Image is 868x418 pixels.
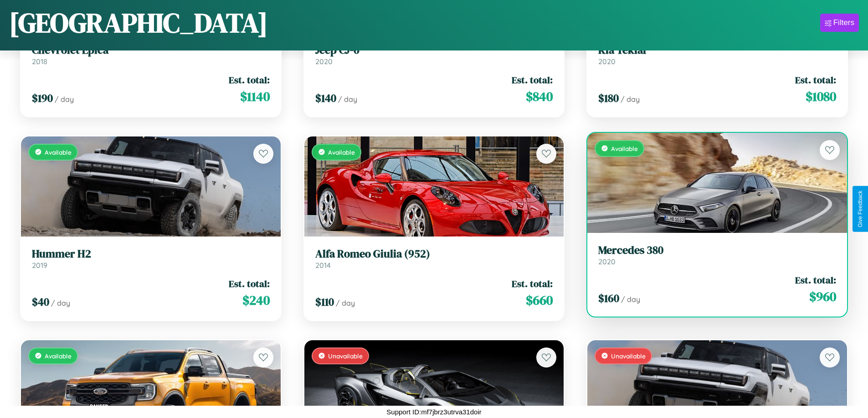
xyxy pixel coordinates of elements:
[809,287,836,306] span: $ 960
[598,44,836,66] a: Kia Tekiar2020
[806,87,836,106] span: $ 1080
[621,95,640,104] span: / day
[611,352,646,360] span: Unavailable
[336,298,355,307] span: / day
[315,91,336,106] span: $ 140
[32,57,47,66] span: 2018
[9,4,268,41] h1: [GEOGRAPHIC_DATA]
[328,148,355,156] span: Available
[32,44,270,66] a: Chevrolet Epica2018
[598,257,616,266] span: 2020
[45,148,72,156] span: Available
[526,87,553,106] span: $ 840
[598,91,619,106] span: $ 180
[512,73,553,86] span: Est. total:
[328,352,363,360] span: Unavailable
[315,247,553,261] h3: Alfa Romeo Giulia (952)
[795,273,836,287] span: Est. total:
[32,294,49,309] span: $ 40
[315,261,331,270] span: 2014
[315,44,553,66] a: Jeep CJ-62020
[32,247,270,261] h3: Hummer H2
[229,73,270,86] span: Est. total:
[315,44,553,57] h3: Jeep CJ-6
[621,295,640,304] span: / day
[32,247,270,270] a: Hummer H22019
[386,406,481,418] p: Support ID: mf7jbrz3utrva31doir
[526,291,553,309] span: $ 660
[45,352,72,360] span: Available
[229,277,270,290] span: Est. total:
[820,14,859,32] button: Filters
[512,277,553,290] span: Est. total:
[611,145,638,152] span: Available
[598,244,836,257] h3: Mercedes 380
[32,44,270,57] h3: Chevrolet Epica
[240,87,270,106] span: $ 1140
[598,244,836,266] a: Mercedes 3802020
[598,57,616,66] span: 2020
[795,73,836,86] span: Est. total:
[598,44,836,57] h3: Kia Tekiar
[315,57,333,66] span: 2020
[315,247,553,270] a: Alfa Romeo Giulia (952)2014
[598,291,619,306] span: $ 160
[833,18,854,27] div: Filters
[338,95,357,104] span: / day
[32,261,47,270] span: 2019
[315,294,334,309] span: $ 110
[51,298,70,307] span: / day
[242,291,270,309] span: $ 240
[55,95,74,104] span: / day
[32,91,53,106] span: $ 190
[857,191,863,227] div: Give Feedback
